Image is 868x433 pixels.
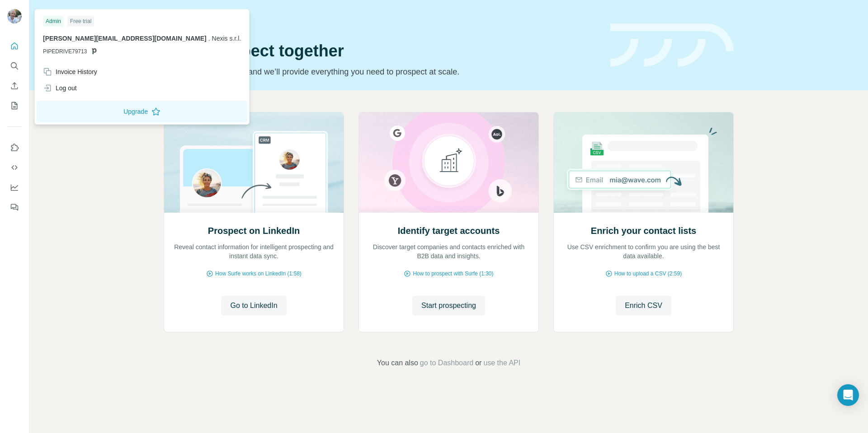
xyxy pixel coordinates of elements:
[483,358,520,368] button: use the API
[413,270,493,278] span: How to prospect with Surfe (1:30)
[553,112,734,213] img: Enrich your contact lists
[420,358,473,368] button: go to Dashboard
[7,78,22,94] button: Enrich CSV
[208,224,300,237] h2: Prospect on LinkedIn
[616,296,671,316] button: Enrich CSV
[164,17,599,26] div: Quick start
[208,35,210,42] span: .
[43,35,207,42] span: [PERSON_NAME][EMAIL_ADDRESS][DOMAIN_NAME]
[368,242,529,261] p: Discover target companies and contacts enriched with B2B data and insights.
[7,98,22,114] button: My lists
[475,358,481,368] span: or
[7,159,22,176] button: Use Surfe API
[43,16,64,27] div: Admin
[398,224,500,237] h2: Identify target accounts
[7,9,22,23] img: Avatar
[215,270,302,278] span: How Surfe works on LinkedIn (1:58)
[412,296,485,316] button: Start prospecting
[7,58,22,74] button: Search
[164,42,599,60] h1: Let’s prospect together
[610,23,734,67] img: banner
[625,300,662,311] span: Enrich CSV
[230,300,277,311] span: Go to LinkedIn
[212,35,241,42] span: Nexis s.r.l.
[421,300,476,311] span: Start prospecting
[359,112,539,213] img: Identify target accounts
[221,296,286,316] button: Go to LinkedIn
[67,16,94,27] div: Free trial
[837,384,859,406] div: Open Intercom Messenger
[173,242,335,261] p: Reveal contact information for intelligent prospecting and instant data sync.
[7,140,22,156] button: Use Surfe on LinkedIn
[37,101,247,122] button: Upgrade
[7,38,22,54] button: Quick start
[563,242,724,261] p: Use CSV enrichment to confirm you are using the best data available.
[164,112,344,213] img: Prospect on LinkedIn
[43,84,77,93] div: Log out
[43,47,87,56] span: PIPEDRIVE79713
[164,65,599,78] p: Pick your starting point and we’ll provide everything you need to prospect at scale.
[43,67,97,76] div: Invoice History
[7,199,22,215] button: Feedback
[7,179,22,196] button: Dashboard
[614,270,682,278] span: How to upload a CSV (2:59)
[377,358,418,368] span: You can also
[591,224,696,237] h2: Enrich your contact lists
